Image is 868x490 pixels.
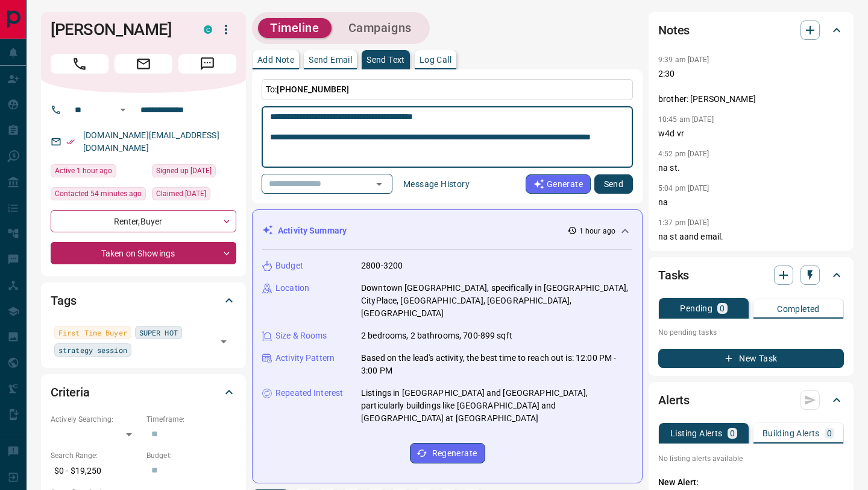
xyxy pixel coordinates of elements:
[658,349,844,368] button: New Task
[658,386,844,415] div: Alerts
[55,188,142,200] span: Contacted 54 minutes ago
[763,429,820,437] p: Building Alerts
[658,162,844,174] p: na st.
[51,286,236,315] div: Tags
[51,378,236,407] div: Criteria
[579,226,615,237] p: 1 hour ago
[51,242,236,264] div: Taken on Showings
[658,127,844,140] p: w4d vr
[410,443,485,463] button: Regenerate
[275,329,327,342] p: Size & Rooms
[115,54,172,74] span: Email
[51,20,186,39] h1: [PERSON_NAME]
[658,184,709,192] p: 5:04 pm [DATE]
[658,231,844,243] p: na st aand email.
[275,282,309,294] p: Location
[83,130,219,153] a: [DOMAIN_NAME][EMAIL_ADDRESS][DOMAIN_NAME]
[658,218,709,227] p: 1:37 pm [DATE]
[336,18,424,38] button: Campaigns
[152,187,236,204] div: Fri Feb 09 2024
[658,68,844,106] p: 2:30 brother: [PERSON_NAME]
[275,352,335,364] p: Activity Pattern
[361,352,632,377] p: Based on the lead's activity, the best time to reach out is: 12:00 PM - 3:00 PM
[827,429,832,437] p: 0
[366,56,405,64] p: Send Text
[361,282,632,320] p: Downtown [GEOGRAPHIC_DATA], specifically in [GEOGRAPHIC_DATA], CityPlace, [GEOGRAPHIC_DATA], [GEO...
[51,54,108,74] span: Call
[371,176,388,192] button: Open
[58,344,127,356] span: strategy session
[146,450,236,461] p: Budget:
[51,450,140,461] p: Search Range:
[51,383,90,402] h2: Criteria
[361,259,403,272] p: 2800-3200
[680,304,712,313] p: Pending
[658,323,844,342] p: No pending tasks
[275,259,303,272] p: Budget
[658,56,709,64] p: 9:39 am [DATE]
[156,188,206,200] span: Claimed [DATE]
[420,56,451,64] p: Log Call
[658,196,844,209] p: na
[156,165,212,177] span: Signed up [DATE]
[658,261,844,290] div: Tasks
[278,224,347,237] p: Activity Summary
[720,304,725,313] p: 0
[361,329,512,342] p: 2 bedrooms, 2 bathrooms, 700-899 sqft
[204,25,212,34] div: condos.ca
[139,326,178,339] span: SUPER HOT
[777,305,820,313] p: Completed
[51,210,236,232] div: Renter , Buyer
[658,453,844,464] p: No listing alerts available
[275,387,343,399] p: Repeated Interest
[51,461,140,481] p: $0 - $19,250
[51,414,140,425] p: Actively Searching:
[594,174,633,194] button: Send
[146,414,236,425] p: Timeframe:
[66,138,75,146] svg: Email Verified
[51,164,146,181] div: Fri Aug 15 2025
[658,16,844,45] div: Notes
[277,84,349,94] span: [PHONE_NUMBER]
[257,56,294,64] p: Add Note
[526,174,591,194] button: Generate
[658,150,709,158] p: 4:52 pm [DATE]
[55,165,112,177] span: Active 1 hour ago
[658,390,690,410] h2: Alerts
[309,56,352,64] p: Send Email
[361,387,632,425] p: Listings in [GEOGRAPHIC_DATA] and [GEOGRAPHIC_DATA], particularly buildings like [GEOGRAPHIC_DATA...
[658,476,844,489] p: New Alert:
[215,333,232,350] button: Open
[51,187,146,204] div: Fri Aug 15 2025
[396,174,477,194] button: Message History
[262,220,632,242] div: Activity Summary1 hour ago
[262,79,633,100] p: To:
[58,326,127,339] span: First Time Buyer
[658,266,689,285] h2: Tasks
[658,115,714,124] p: 10:45 am [DATE]
[152,164,236,181] div: Fri Feb 09 2024
[258,18,332,38] button: Timeline
[116,103,130,117] button: Open
[178,54,236,74] span: Message
[51,291,76,310] h2: Tags
[670,429,723,437] p: Listing Alerts
[658,21,690,40] h2: Notes
[730,429,735,437] p: 0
